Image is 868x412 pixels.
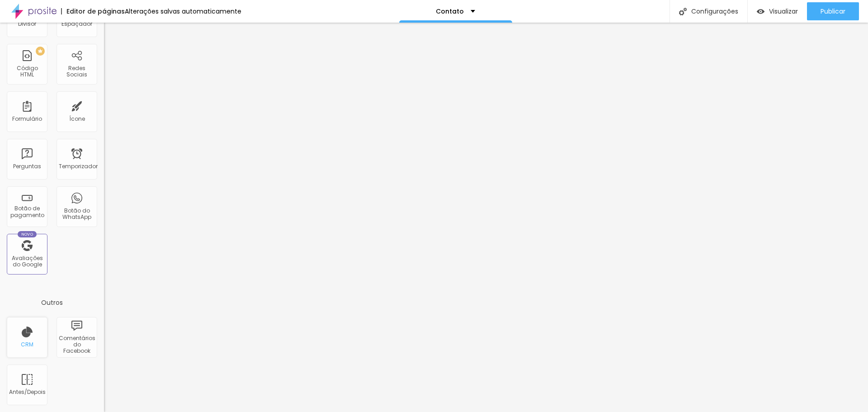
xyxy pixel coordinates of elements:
[436,7,464,16] font: Contato
[679,8,687,15] img: Ícone
[59,334,95,355] font: Comentários do Facebook
[757,8,764,15] img: view-1.svg
[821,7,845,16] font: Publicar
[21,341,33,348] font: CRM
[17,64,38,78] font: Código HTML
[10,204,44,218] font: Botão de pagamento
[748,2,807,20] button: Visualizar
[691,7,738,16] font: Configurações
[59,162,98,170] font: Temporizador
[69,115,85,123] font: Ícone
[12,254,43,268] font: Avaliações do Google
[41,298,63,307] font: Outros
[61,20,92,28] font: Espaçador
[66,7,125,16] font: Editor de páginas
[125,7,241,16] font: Alterações salvas automaticamente
[66,64,87,78] font: Redes Sociais
[21,232,33,237] font: Novo
[9,388,46,396] font: Antes/Depois
[18,20,36,28] font: Divisor
[62,207,91,221] font: Botão do WhatsApp
[13,162,41,170] font: Perguntas
[12,115,42,123] font: Formulário
[769,7,798,16] font: Visualizar
[807,2,859,20] button: Publicar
